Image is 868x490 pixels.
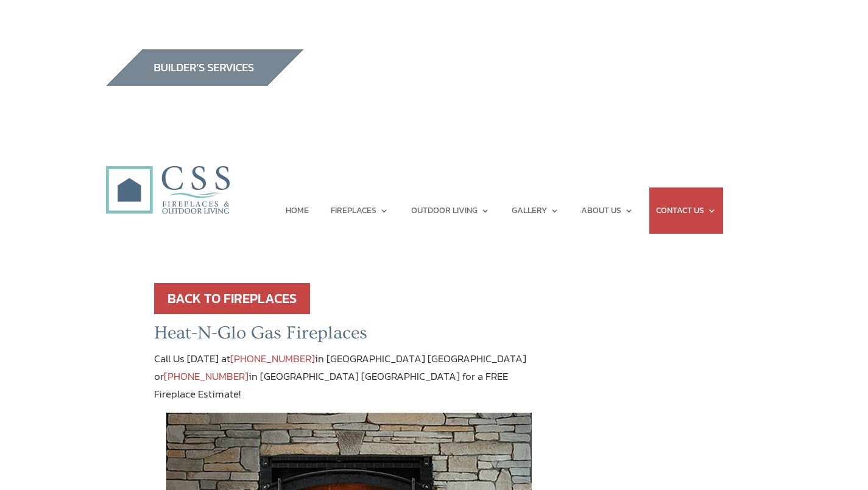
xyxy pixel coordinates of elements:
[164,368,249,384] a: [PHONE_NUMBER]
[154,283,310,314] a: BACK TO FIREPLACES
[512,187,559,234] a: GALLERY
[154,322,545,350] h2: Heat-N-Glo Gas Fireplaces
[331,187,389,234] a: FIREPLACES
[411,187,490,234] a: OUTDOOR LIVING
[105,49,304,86] img: builders_btn
[286,187,309,234] a: HOME
[581,187,633,234] a: ABOUT US
[105,74,304,90] a: builder services construction supply
[105,132,230,220] img: CSS Fireplaces & Outdoor Living (Formerly Construction Solutions & Supply)- Jacksonville Ormond B...
[230,351,315,366] a: [PHONE_NUMBER]
[154,350,545,413] p: Call Us [DATE] at in [GEOGRAPHIC_DATA] [GEOGRAPHIC_DATA] or in [GEOGRAPHIC_DATA] [GEOGRAPHIC_DATA...
[656,187,716,234] a: CONTACT US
